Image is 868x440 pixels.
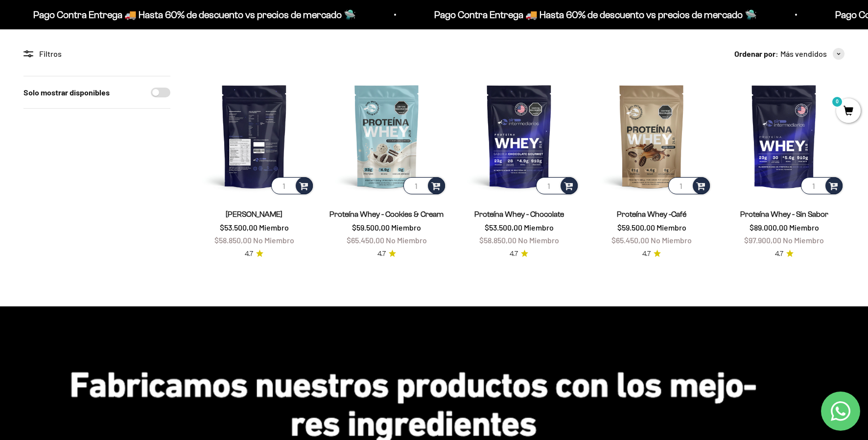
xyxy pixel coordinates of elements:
[329,210,444,218] a: Proteína Whey - Cookies & Cream
[214,235,252,245] span: $58.850,00
[352,223,390,232] span: $59.500,00
[831,96,843,108] mark: 0
[642,249,651,259] span: 4.7
[23,47,170,60] div: Filtros
[253,235,294,245] span: No Miembro
[245,249,263,259] a: 4.74.7 de 5.0 estrellas
[226,210,282,218] a: [PERSON_NAME]
[194,76,315,197] img: Proteína Whey - Vainilla
[734,47,778,60] span: Ordenar por:
[485,223,522,232] span: $53.500,00
[744,235,781,245] span: $97.900,00
[220,223,258,232] span: $53.500,00
[775,249,783,259] span: 4.7
[783,235,824,245] span: No Miembro
[16,7,339,23] p: Pago Contra Entrega 🚚 Hasta 60% de descuento vs precios de mercado 🛸
[642,249,661,259] a: 4.74.7 de 5.0 estrellas
[377,249,396,259] a: 4.74.7 de 5.0 estrellas
[391,223,421,232] span: Miembro
[510,249,518,259] span: 4.7
[23,86,110,99] label: Solo mostrar disponibles
[259,223,289,232] span: Miembro
[518,235,559,245] span: No Miembro
[386,235,427,245] span: No Miembro
[740,210,828,218] a: Proteína Whey - Sin Sabor
[789,223,819,232] span: Miembro
[417,7,740,23] p: Pago Contra Entrega 🚚 Hasta 60% de descuento vs precios de mercado 🛸
[611,235,649,245] span: $65.450,00
[479,235,516,245] span: $58.850,00
[617,210,686,218] a: Proteína Whey -Café
[651,235,692,245] span: No Miembro
[510,249,528,259] a: 4.74.7 de 5.0 estrellas
[657,223,686,232] span: Miembro
[347,235,384,245] span: $65.450,00
[836,106,861,117] a: 0
[775,249,794,259] a: 4.74.7 de 5.0 estrellas
[780,47,845,60] button: Más vendidos
[617,223,655,232] span: $59.500,00
[377,249,386,259] span: 4.7
[524,223,554,232] span: Miembro
[245,249,253,259] span: 4.7
[750,223,788,232] span: $89.000,00
[474,210,564,218] a: Proteína Whey - Chocolate
[780,47,827,60] span: Más vendidos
